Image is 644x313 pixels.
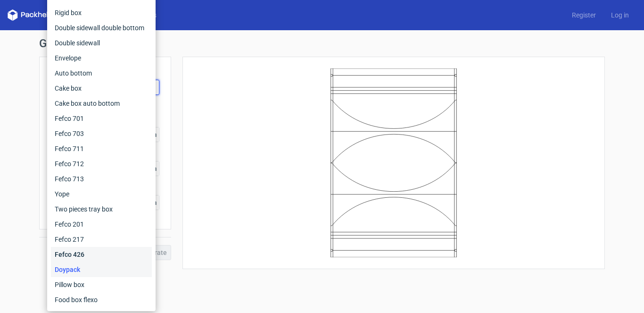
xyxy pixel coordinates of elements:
[51,156,152,171] div: Fefco 712
[51,35,152,51] div: Double sidewall
[51,66,152,81] div: Auto bottom
[51,171,152,186] div: Fefco 713
[51,20,152,35] div: Double sidewall double bottom
[51,96,152,111] div: Cake box auto bottom
[51,217,152,232] div: Fefco 201
[51,111,152,126] div: Fefco 701
[51,292,152,307] div: Food box flexo
[51,262,152,277] div: Doypack
[51,232,152,247] div: Fefco 217
[51,247,152,262] div: Fefco 426
[51,5,152,20] div: Rigid box
[51,186,152,202] div: Yope
[51,81,152,96] div: Cake box
[51,141,152,156] div: Fefco 711
[51,126,152,141] div: Fefco 703
[603,10,636,20] a: Log in
[51,202,152,217] div: Two pieces tray box
[51,277,152,292] div: Pillow box
[564,10,603,20] a: Register
[51,51,152,66] div: Envelope
[39,38,605,49] h1: Generate new dieline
